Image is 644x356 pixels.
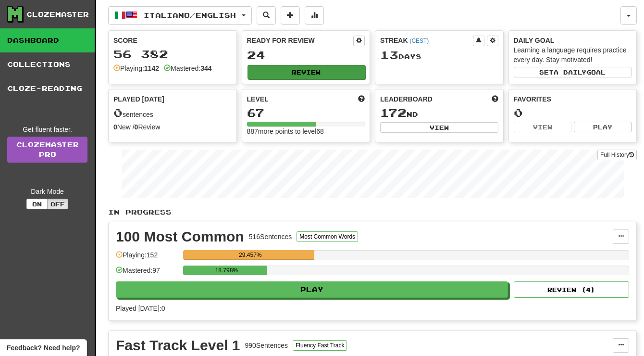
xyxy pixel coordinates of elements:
div: 56 382 [113,48,232,60]
div: Fast Track Level 1 [116,338,240,353]
div: Playing: [113,64,159,73]
button: Most Common Words [297,231,358,242]
button: Play [116,281,508,298]
span: Open feedback widget [7,343,80,353]
div: 67 [247,107,365,119]
strong: 344 [200,64,211,72]
span: Played [DATE]: 0 [116,305,165,312]
div: Learning a language requires practice every day. Stay motivated! [514,45,632,64]
span: Played [DATE] [113,94,164,104]
div: Streak [380,36,473,45]
span: Leaderboard [380,94,433,104]
p: In Progress [108,207,637,217]
div: 887 more points to level 68 [247,127,365,136]
strong: 0 [135,123,138,131]
button: Add sentence to collection [281,6,300,25]
strong: 1142 [144,64,159,72]
button: Play [574,122,632,132]
div: 0 [514,107,632,119]
span: Score more points to level up [358,94,365,104]
button: Search sentences [257,6,276,25]
div: Favorites [514,94,632,104]
strong: 0 [113,123,117,131]
span: 0 [113,106,123,119]
span: This week in points, UTC [492,94,498,104]
div: Daily Goal [514,36,632,45]
button: View [514,122,571,132]
div: Get fluent faster. [7,125,87,134]
button: Full History [597,150,637,160]
div: 990 Sentences [245,341,288,350]
div: nd [380,107,498,119]
button: View [380,122,498,133]
button: Review [248,65,366,79]
div: Dark Mode [7,187,87,196]
div: Clozemaster [26,10,89,19]
div: Ready for Review [247,36,354,45]
span: Italiano / English [144,11,236,19]
span: Level [247,94,269,104]
div: New / Review [113,122,232,132]
button: Fluency Fast Track [293,340,347,351]
span: 13 [380,48,398,62]
div: sentences [113,107,232,119]
button: More stats [305,6,324,25]
div: Mastered: [164,64,212,73]
div: Score [113,36,232,45]
button: On [26,199,48,209]
div: Day s [380,49,498,62]
div: 100 Most Common [116,229,244,244]
button: Review (4) [514,281,629,298]
div: 516 Sentences [249,232,292,242]
span: a daily [554,69,586,76]
a: ClozemasterPro [7,137,87,163]
div: Playing: 152 [116,250,178,266]
button: Italiano/English [108,6,252,25]
button: Off [47,199,68,209]
div: 18.798% [186,266,267,275]
button: Seta dailygoal [514,67,632,77]
span: 172 [380,106,407,119]
div: 24 [247,49,365,61]
div: 29.457% [186,250,314,260]
a: (CEST) [409,38,429,44]
div: Mastered: 97 [116,266,178,281]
